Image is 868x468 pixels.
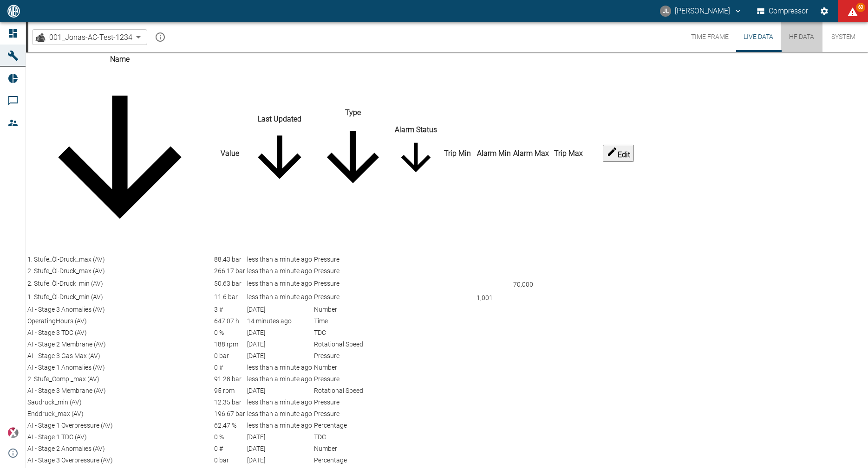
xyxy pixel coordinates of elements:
div: 0 % [214,328,245,338]
td: Pressure [313,291,392,303]
div: JL [660,6,671,17]
div: 0 bar [214,351,245,361]
div: 62.4678627262266 % [214,421,245,430]
td: Number [313,304,392,315]
div: 1,001 [476,291,511,303]
th: Alarm Max [513,53,549,253]
button: Settings [816,3,833,19]
td: TDC [313,432,392,442]
th: Trip Max [550,53,586,253]
button: Live Data [736,22,781,52]
div: 0 # [214,363,245,372]
div: 0 bar [214,455,245,465]
div: 10/13/2025, 5:44:33 PM [247,266,312,276]
button: edit-alarms [603,145,634,162]
button: ai-cas@nea-x.net [659,3,744,19]
div: 188 rpm [214,340,245,349]
div: 3 # [214,305,245,314]
div: 4/16/2025, 2:54:41 PM [247,328,312,338]
td: Rotational Speed [313,385,392,396]
td: Pressure [313,409,392,419]
td: AI - Stage 2 Membrane (AV) [27,339,213,350]
td: Pressure [313,351,392,361]
div: 4/16/2025, 2:54:41 PM [247,305,312,314]
div: 10/13/2025, 5:44:33 PM [247,374,312,384]
div: 4/16/2025, 2:54:41 PM [247,455,312,465]
td: Pressure [313,254,392,265]
button: HF Data [781,22,822,52]
th: Alarm Min [476,53,512,253]
div: 4/28/2025, 4:07:25 PM [247,444,312,454]
div: 4/16/2025, 2:54:41 PM [247,351,312,361]
img: Xplore Logo [7,427,19,438]
td: AI - Stage 2 Anomalies (AV) [27,443,213,454]
td: Number [313,443,392,454]
div: 88.4349360385386 bar [214,255,245,264]
td: Enddruck_max (AV) [27,409,213,419]
th: Type [313,53,392,253]
td: 2. Stufe_Öl-Druck_max (AV) [27,266,213,276]
td: 2. Stufe_Öl-Druck_min (AV) [27,277,213,290]
button: mission info [151,28,170,46]
span: sort-type [314,189,392,198]
div: 10/13/2025, 5:44:33 PM [247,409,312,419]
span: sort-status [394,173,438,181]
td: 1. Stufe_Öl-Druck_max (AV) [27,254,213,265]
td: AI - Stage 3 Gas Max (AV) [27,351,213,361]
div: 10/13/2025, 5:44:33 PM [247,397,312,407]
td: 2. Stufe_Comp._max (AV) [27,374,213,385]
img: logo [7,5,21,17]
td: AI - Stage 3 Membrane (AV) [27,385,213,396]
div: 10/13/2025, 5:44:33 PM [247,421,312,430]
div: 647.074939434167 h [214,316,245,326]
div: 4/28/2025, 4:07:25 PM [247,340,312,349]
div: 70,000 [513,278,549,289]
div: 10/13/2025, 5:44:33 PM [247,255,312,264]
button: Time Frame [684,22,736,52]
td: Saudruck_min (AV) [27,397,213,408]
button: System [822,22,864,52]
div: 10/13/2025, 5:30:57 PM [247,316,312,326]
button: Compressor [755,3,810,19]
td: AI - Stage 3 TDC (AV) [27,327,213,338]
td: AI - Stage 1 Overpressure (AV) [27,420,213,431]
div: 196.666865555926 bar [214,409,245,419]
div: 4/16/2025, 2:54:41 PM [247,386,312,396]
div: 11.6027101312284 bar [214,292,245,302]
div: 12.3520895979709 bar [214,397,245,407]
span: 60 [856,3,865,12]
td: AI - Stage 1 TDC (AV) [27,432,213,442]
span: sort-time [247,183,312,192]
th: Name [27,53,213,253]
td: TDC [313,327,392,338]
a: 001_Jonas-AC-Test-1234 [34,32,132,43]
div: 0 % [214,432,245,442]
td: Rotational Speed [313,339,392,350]
div: 0 # [214,444,245,454]
td: AI - Stage 1 Anomalies (AV) [27,362,213,373]
div: 95 rpm [214,386,245,396]
th: Alarm Status [393,53,438,253]
th: Value [214,53,246,253]
div: 266.171193889022 bar [214,266,245,276]
td: Time [313,316,392,327]
td: AI - Stage 3 Anomalies (AV) [27,304,213,315]
div: 10/13/2025, 5:44:33 PM [247,363,312,372]
td: Pressure [313,277,392,290]
td: Percentage [313,420,392,431]
th: Trip Min [439,53,475,253]
td: Number [313,362,392,373]
span: sort-name [27,243,212,251]
td: OperatingHours (AV) [27,316,213,327]
th: Last Updated [247,53,313,253]
div: 4/28/2025, 4:07:25 PM [247,432,312,442]
td: Pressure [313,266,392,276]
td: Percentage [313,455,392,466]
td: Pressure [313,397,392,408]
td: Pressure [313,374,392,385]
td: 1. Stufe_Öl-Druck_min (AV) [27,291,213,303]
td: AI - Stage 3 Overpressure (AV) [27,455,213,466]
div: 91.2782884173794 bar [214,374,245,384]
div: 10/13/2025, 5:44:33 PM [247,292,312,302]
div: 10/13/2025, 5:44:33 PM [247,279,312,288]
